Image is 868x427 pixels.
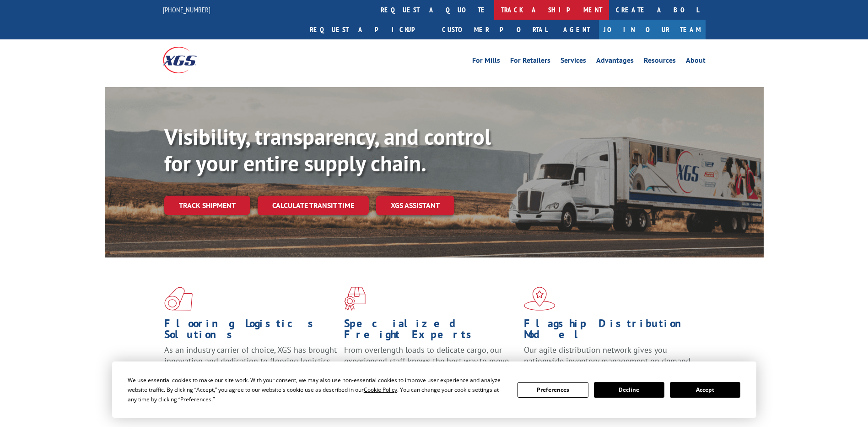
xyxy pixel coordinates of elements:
a: Track shipment [164,196,250,215]
a: Join Our Team [599,20,706,39]
a: Customer Portal [435,20,554,39]
a: For Mills [472,57,500,67]
a: Agent [554,20,599,39]
span: As an industry carrier of choice, XGS has brought innovation and dedication to flooring logistics... [164,345,337,377]
a: For Retailers [510,57,550,67]
h1: Specialized Freight Experts [344,318,517,345]
a: Services [561,57,586,67]
div: We use essential cookies to make our site work. With your consent, we may also use non-essential ... [128,375,507,404]
h1: Flooring Logistics Solutions [164,318,337,345]
a: XGS ASSISTANT [376,196,454,215]
a: Request a pickup [303,20,435,39]
button: Decline [594,382,664,398]
a: Calculate transit time [258,196,369,215]
div: Cookie Consent Prompt [112,361,756,418]
b: Visibility, transparency, and control for your entire supply chain. [164,122,491,177]
h1: Flagship Distribution Model [524,318,697,345]
img: xgs-icon-total-supply-chain-intelligence-red [164,287,193,311]
button: Accept [670,382,740,398]
a: Advantages [596,57,634,67]
img: xgs-icon-focused-on-flooring-red [344,287,366,311]
p: From overlength loads to delicate cargo, our experienced staff knows the best way to move your fr... [344,345,517,385]
span: Preferences [180,395,211,403]
button: Preferences [518,382,588,398]
a: Resources [644,57,676,67]
a: About [686,57,706,67]
a: [PHONE_NUMBER] [163,5,210,14]
img: xgs-icon-flagship-distribution-model-red [524,287,555,311]
span: Our agile distribution network gives you nationwide inventory management on demand. [524,345,692,366]
span: Cookie Policy [364,386,397,394]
